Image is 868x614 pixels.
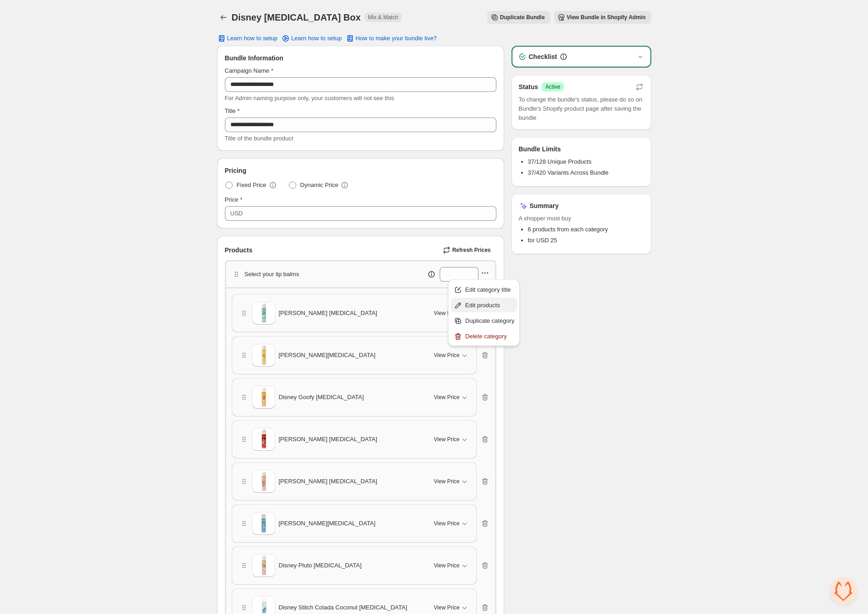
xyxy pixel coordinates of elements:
[529,52,557,61] h3: Checklist
[465,332,515,341] span: Delete category
[567,14,646,21] span: View Bundle in Shopify Admin
[545,83,560,91] span: Active
[434,478,459,485] span: View Price
[279,561,362,570] span: Disney Pluto [MEDICAL_DATA]
[439,244,496,256] button: Refresh Prices
[252,554,275,577] img: Disney Pluto Lip Balm
[434,562,459,569] span: View Price
[434,394,459,401] span: View Price
[434,310,459,317] span: View Price
[225,66,274,75] label: Campaign Name
[434,604,459,611] span: View Price
[530,201,559,210] h3: Summary
[465,301,515,310] span: Edit products
[434,520,459,527] span: View Price
[487,11,550,24] button: Duplicate Bundle
[252,470,275,493] img: Disney Minnie Lip Balm
[279,309,378,318] span: [PERSON_NAME] [MEDICAL_DATA]
[225,246,253,255] span: Products
[428,390,474,405] button: View Price
[428,558,474,573] button: View Price
[252,386,275,409] img: Disney Goofy Lip Balm
[279,435,378,444] span: [PERSON_NAME] [MEDICAL_DATA]
[279,393,364,402] span: Disney Goofy [MEDICAL_DATA]
[528,225,644,234] li: 6 products from each category
[245,270,299,279] p: Select your lip balms
[519,214,644,223] span: A shopper must buy
[465,316,515,326] span: Duplicate category
[428,516,474,531] button: View Price
[519,95,644,123] span: To change the bundle's status, please do so on Bundle's Shopify product page after saving the bundle
[428,474,474,489] button: View Price
[434,436,459,443] span: View Price
[279,603,407,612] span: Disney Stitch Colada Coconut [MEDICAL_DATA]
[500,14,545,21] span: Duplicate Bundle
[519,144,561,154] h3: Bundle Limits
[252,428,275,451] img: Disney Mickey Lip Balm
[528,158,591,165] span: 37/128 Unique Products
[356,35,437,42] span: How to make your bundle live?
[225,135,293,142] span: Title of the bundle product
[428,432,474,447] button: View Price
[252,344,275,367] img: Disney Donald Lip Balm
[554,11,651,24] button: View Bundle in Shopify Admin
[237,181,266,190] span: Fixed Price
[291,35,342,42] span: Learn how to setup
[368,14,398,21] span: Mix & Match
[452,246,490,254] span: Refresh Prices
[465,285,515,294] span: Edit category title
[428,306,474,320] button: View Price
[279,351,376,360] span: [PERSON_NAME][MEDICAL_DATA]
[528,169,609,176] span: 37/420 Variants Across Bundle
[252,512,275,535] img: Disney Olaf Lip Balm
[227,35,278,42] span: Learn how to setup
[279,477,378,486] span: [PERSON_NAME] [MEDICAL_DATA]
[225,53,283,63] span: Bundle Information
[519,82,538,91] h3: Status
[434,352,459,359] span: View Price
[340,32,442,45] button: How to make your bundle live?
[212,32,283,45] button: Learn how to setup
[217,11,230,24] button: Back
[830,577,857,605] a: Open chat
[528,236,644,245] li: for USD 25
[300,181,339,190] span: Dynamic Price
[225,166,246,175] span: Pricing
[230,209,243,218] div: USD
[232,12,361,23] h1: Disney [MEDICAL_DATA] Box
[428,348,474,363] button: View Price
[252,302,275,325] img: Disney Daisy Lip Balm
[225,195,243,204] label: Price
[225,95,394,101] span: For Admin naming purpose only, your customers will not see this
[279,519,376,528] span: [PERSON_NAME][MEDICAL_DATA]
[276,32,347,45] a: Learn how to setup
[225,107,240,116] label: Title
